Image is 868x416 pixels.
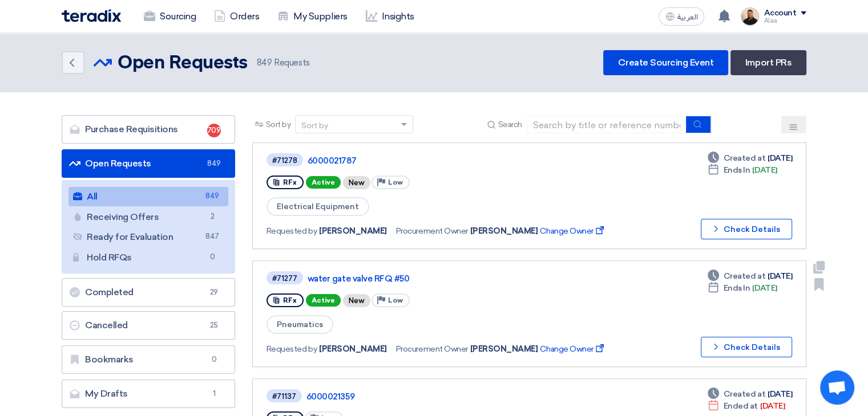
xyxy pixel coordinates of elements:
[272,275,297,282] div: #71277
[319,225,387,237] span: [PERSON_NAME]
[388,296,403,304] span: Low
[708,152,792,164] div: [DATE]
[283,296,297,304] span: RFx
[764,18,806,24] div: Alaa
[272,393,296,400] div: #71137
[701,337,792,357] button: Check Details
[677,13,697,21] span: العربية
[62,311,235,340] a: Cancelled25
[62,9,121,22] img: Teradix logo
[257,56,310,70] span: Requests
[205,211,219,223] span: 2
[396,225,468,237] span: Procurement Owner
[708,164,777,176] div: [DATE]
[68,207,228,227] a: Receiving Offers
[205,4,268,29] a: Orders
[708,282,777,294] div: [DATE]
[540,343,605,355] span: Change Owner
[306,391,592,402] a: 6000021359
[527,116,687,133] input: Search by title or reference number
[708,270,792,282] div: [DATE]
[301,120,328,132] div: Sort by
[724,164,750,176] span: Ends In
[701,219,792,239] button: Check Details
[470,225,538,237] span: [PERSON_NAME]
[62,380,235,408] a: My Drafts1
[306,176,341,189] span: Active
[267,225,317,237] span: Requested by
[708,400,785,412] div: [DATE]
[205,251,219,263] span: 0
[62,345,235,374] a: Bookmarks0
[319,343,387,355] span: [PERSON_NAME]
[68,248,228,267] a: Hold RFQs
[205,231,219,243] span: 847
[62,115,235,144] a: Purchase Requisitions709
[207,124,221,137] span: 709
[708,388,792,400] div: [DATE]
[68,227,228,247] a: Ready for Evaluation
[308,156,593,166] a: 6000021787
[724,152,765,164] span: Created at
[118,52,248,75] h2: Open Requests
[724,388,765,400] span: Created at
[730,50,806,75] a: Import PRs
[764,9,796,18] div: Account
[68,187,228,206] a: All
[724,400,758,412] span: Ended at
[343,176,370,189] div: New
[306,294,341,307] span: Active
[267,197,369,216] span: Electrical Equipment
[268,4,356,29] a: My Suppliers
[207,388,221,399] span: 1
[396,343,468,355] span: Procurement Owner
[470,343,538,355] span: [PERSON_NAME]
[267,315,333,334] span: Pneumatics
[207,354,221,365] span: 0
[62,278,235,307] a: Completed29
[603,50,728,75] a: Create Sourcing Event
[135,4,205,29] a: Sourcing
[207,287,221,298] span: 29
[266,119,291,130] span: Sort by
[272,157,297,164] div: #71278
[257,58,272,68] span: 849
[724,282,750,294] span: Ends In
[205,190,219,202] span: 849
[724,270,765,282] span: Created at
[267,343,317,355] span: Requested by
[283,178,297,186] span: RFx
[62,149,235,178] a: Open Requests849
[207,320,221,331] span: 25
[308,274,593,284] a: water gate valve RFQ #50
[388,178,403,186] span: Low
[498,119,522,130] span: Search
[540,225,605,237] span: Change Owner
[357,4,423,29] a: Insights
[659,7,704,26] button: العربية
[820,370,854,405] a: Open chat
[343,294,370,307] div: New
[741,7,759,26] img: MAA_1717931611039.JPG
[207,158,221,169] span: 849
